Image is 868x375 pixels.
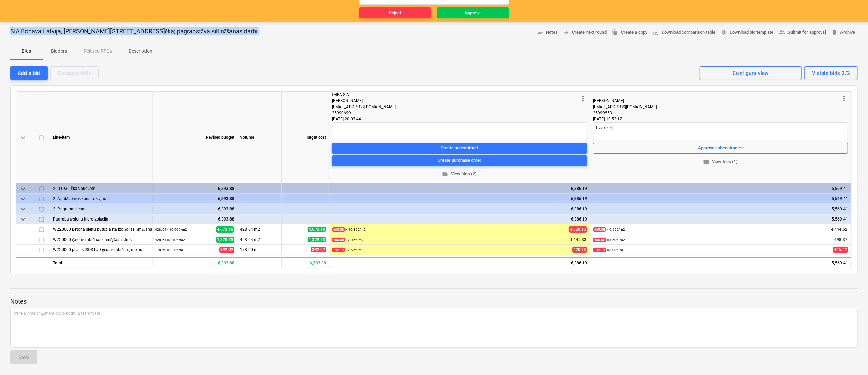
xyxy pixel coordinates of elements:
div: 6,386.19 [332,204,587,214]
div: Create purchase order [438,157,481,164]
div: 5,569.41 [593,194,848,204]
div: 6,393.88 [155,204,234,214]
div: Volume [237,92,282,183]
span: Create a copy [612,29,647,36]
span: 4,820.13 [569,226,587,233]
div: Add a bid [18,69,40,78]
div: 25990699 [332,110,579,116]
small: 428.64 × 3.10€ / m2 [155,238,185,242]
textarea: Uzvarētājs [593,122,848,140]
a: Download bid template [718,27,776,38]
button: View files (2) [332,168,587,179]
a: Download comparison table [650,27,718,38]
button: Create purchase order [332,155,587,166]
span: notes [537,29,543,35]
div: Line-item [50,92,152,183]
button: Create subcontract [332,143,587,153]
span: 392.92 [311,247,326,252]
span: folder [442,171,448,177]
div: - [593,92,840,98]
button: Archive [829,27,858,38]
div: Configure view [733,69,769,78]
small: × 2.46€ / m2 [332,238,364,242]
div: OREA SIA [332,92,579,98]
span: more_vert [840,94,848,102]
div: 6,393.88 [155,194,234,204]
span: save_alt [653,29,659,35]
div: 6,393.88 [152,257,237,267]
span: View files (1) [596,158,845,165]
div: 5,569.41 [590,257,851,267]
p: Notes [10,297,858,306]
div: 5,569.41 [593,183,848,194]
p: Description [129,48,152,55]
button: Approve subcontractor [593,143,848,153]
div: 2601936 Ēkas budžets [53,183,149,193]
div: [DATE] 20:03:44 [332,116,587,122]
span: 1,145.33 [569,237,587,243]
div: 5,569.41 [593,204,848,214]
span: folder [703,159,709,165]
span: keyboard_arrow_down [19,134,27,142]
div: 6,386.19 [329,257,590,267]
span: keyboard_arrow_down [19,185,27,193]
small: × 9.55€ / m2 [593,227,625,232]
small: 428.64 × 10.90€ / m2 [155,228,187,231]
div: 2. Pagraba sienas [53,204,149,214]
button: Submit for approval [776,27,829,38]
span: View files (2) [335,170,584,178]
small: × 1.50€ / m2 [593,238,625,242]
div: W220000 Ģeomembrānas drenējšais slānis [53,234,149,244]
p: Bidders [51,48,67,55]
span: file_copy [612,29,618,35]
div: 25999553 [593,110,840,116]
div: [DATE] 19:52:12 [593,116,848,122]
div: Pagraba ārsienu hidroizolācija [53,214,149,224]
div: 428.64 m2 [237,224,282,234]
span: Archive [831,29,855,36]
span: keyboard_arrow_down [19,215,27,224]
span: Notes [537,29,558,36]
div: Visible bids 2/2 [812,69,850,78]
span: arrow_forward [563,29,569,35]
small: × 2.96€ / m [332,248,362,252]
div: 6,393.88 [155,214,234,224]
button: View files (1) [593,156,848,167]
span: [EMAIL_ADDRESS][DOMAIN_NAME] [593,104,657,109]
span: 392.92 [219,247,234,253]
span: [EMAIL_ADDRESS][DOMAIN_NAME] [332,104,396,109]
span: 4,444.62 [830,227,848,232]
button: Configure view [700,66,802,80]
div: Create subcontract [441,144,478,152]
div: Approve [465,9,481,17]
div: 6,393.88 [282,257,329,267]
span: 420.73 [572,247,587,253]
div: 2- Apakšzemes konstrukcijas [53,194,149,203]
span: 4,672.18 [216,226,234,233]
div: Revised budget [152,92,237,183]
span: 1,328.78 [216,237,234,243]
button: Visible bids 2/2 [804,66,858,80]
button: Add a bid [10,66,48,80]
div: 6,386.19 [332,183,587,194]
div: 428.64 m2 [237,234,282,245]
button: Notes [534,27,560,38]
span: 1,328.78 [308,237,326,242]
button: Reject [359,7,431,18]
iframe: Chat Widget [834,342,868,375]
span: Download comparison table [653,29,715,36]
span: Create next round [563,29,607,36]
div: [PERSON_NAME] [332,98,579,104]
button: Create a copy [609,27,650,38]
span: more_vert [579,94,587,102]
button: Approve [437,7,509,18]
span: Download bid template [721,29,773,36]
span: keyboard_arrow_down [19,195,27,203]
div: Total [50,257,152,267]
span: 4,672.18 [308,227,326,232]
div: 6,386.19 [332,214,587,224]
p: SIA Bonava Latvija, [PERSON_NAME][STREET_ADDRESS]ēka; pagrabstāva siltināšanas darbi [10,27,257,35]
span: Submit for approval [779,29,826,36]
div: 6,393.88 [155,183,234,194]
